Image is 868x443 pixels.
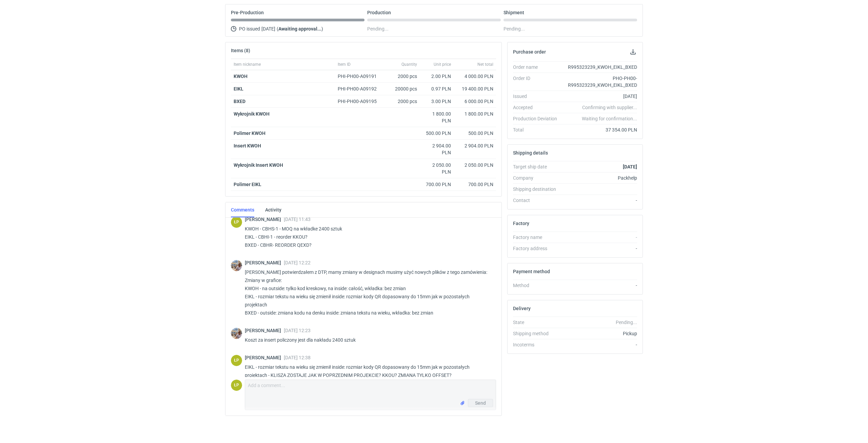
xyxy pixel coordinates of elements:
h2: Purchase order [513,49,546,55]
div: R995323239_KWOH_EIKL_BXED [563,64,637,71]
div: Pickup [563,330,637,337]
div: PHI-PH00-A09195 [338,98,383,105]
strong: Wykrojnik Insert KWOH [234,162,283,168]
div: 20000 pcs [386,83,420,95]
div: Łukasz Postawa [231,355,242,366]
h2: Delivery [513,306,531,311]
div: - [563,282,637,289]
span: [PERSON_NAME] [245,260,284,265]
div: Order ID [513,75,563,88]
h2: Payment method [513,269,550,274]
p: Pre-Production [231,10,264,15]
strong: BXED [234,99,245,104]
div: 1 800.00 PLN [456,110,493,117]
strong: Awaiting approval... [278,26,321,32]
div: - [563,245,637,252]
img: Michał Palasek [231,328,242,339]
span: Pending... [367,25,389,33]
div: 2 904.00 PLN [456,142,493,149]
strong: [DATE] [623,164,637,169]
div: - [563,234,637,241]
div: Shipping destination [513,186,563,193]
em: Pending... [616,320,637,325]
span: Item ID [338,62,351,67]
div: 2 050.00 PLN [456,162,493,168]
div: 37 354.00 PLN [563,126,637,133]
strong: KWOH [234,74,248,79]
span: Net total [477,62,493,67]
div: 500.00 PLN [422,130,451,137]
div: 0.97 PLN [422,85,451,92]
div: 3.00 PLN [422,98,451,105]
div: 2 904.00 PLN [422,142,451,156]
div: Company [513,175,563,181]
span: [PERSON_NAME] [245,328,284,333]
h2: Factory [513,221,529,226]
div: PHO-PH00-R995323239_KWOH_EIKL_BXED [563,75,637,88]
span: [DATE] 12:22 [284,260,311,265]
div: 700.00 PLN [456,181,493,188]
span: ( [277,26,278,32]
div: Accepted [513,104,563,111]
p: EIKL - rozmiar tekstu na wieku się zmienił inside: rozmiar kody QR dopasowany do 15mm jak w pozos... [245,363,491,379]
strong: Polimer KWOH [234,130,265,136]
h2: Shipping details [513,150,548,156]
div: Factory address [513,245,563,252]
div: 1 800.00 PLN [422,110,451,124]
div: - [563,197,637,204]
strong: Polimer EIKL [234,182,261,187]
div: Incoterms [513,341,563,348]
span: [DATE] 12:23 [284,328,311,333]
img: Michał Palasek [231,260,242,271]
em: Confirming with supplier... [582,105,637,110]
div: PHI-PH00-A09191 [338,73,383,80]
button: Send [468,399,493,407]
h2: Items (8) [231,48,250,53]
div: Production Deviation [513,115,563,122]
div: 2000 pcs [386,70,420,83]
div: PHI-PH00-A09192 [338,85,383,92]
span: [DATE] 11:43 [284,217,311,222]
div: 700.00 PLN [422,181,451,188]
figcaption: ŁP [231,355,242,366]
p: Koszt za insert policzony jest dla nakładu 2400 sztuk [245,336,491,344]
figcaption: ŁP [231,380,242,391]
div: Shipping method [513,330,563,337]
strong: EIKL [234,86,243,92]
div: Łukasz Postawa [231,217,242,228]
div: 2 050.00 PLN [422,162,451,175]
button: Download PO [629,48,637,56]
div: 6 000.00 PLN [456,98,493,105]
div: - [563,341,637,348]
span: [PERSON_NAME] [245,355,284,360]
div: PO issued [231,25,364,33]
div: Pending... [504,25,637,33]
div: Contact [513,197,563,204]
span: [PERSON_NAME] [245,217,284,222]
p: Production [367,10,391,15]
em: Waiting for confirmation... [582,115,637,122]
div: 2.00 PLN [422,73,451,80]
span: Unit price [434,62,451,67]
div: 2000 pcs [386,95,420,108]
div: [DATE] [563,93,637,100]
div: 4 000.00 PLN [456,73,493,80]
div: Issued [513,93,563,100]
span: [DATE] [261,25,275,33]
div: Factory name [513,234,563,241]
p: KWOH - CBHS-1 - MOQ na wkładke 2400 sztuk EIKL - CBHI-1 - reorder KKOU? BXED - CBHR- REORDER QEXD? [245,225,491,249]
div: Order name [513,64,563,71]
span: [DATE] 12:38 [284,355,311,360]
div: Target ship date [513,163,563,170]
a: Comments [231,202,254,217]
div: Total [513,126,563,133]
strong: Insert KWOH [234,143,261,148]
span: ) [321,26,323,32]
span: Item nickname [234,62,261,67]
figcaption: ŁP [231,217,242,228]
a: Activity [265,202,281,217]
div: State [513,319,563,326]
div: Łukasz Postawa [231,380,242,391]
